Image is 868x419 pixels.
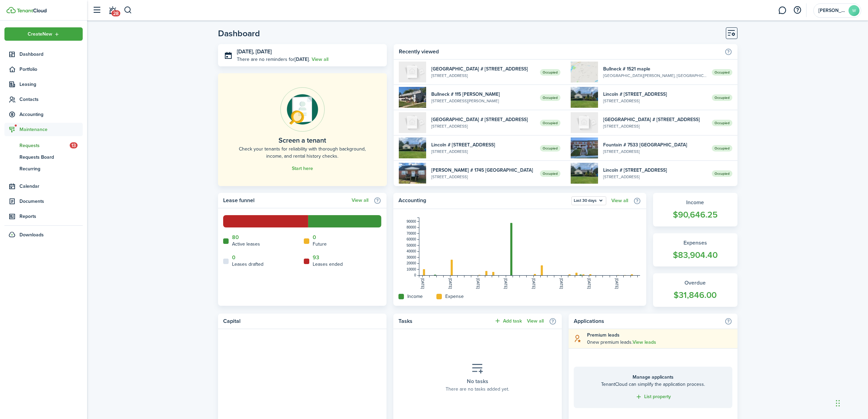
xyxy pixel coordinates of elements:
[448,278,452,289] tspan: [DATE]
[19,154,83,161] span: Requests Board
[611,198,628,204] a: View all
[603,116,707,123] widget-list-item-title: [GEOGRAPHIC_DATA] # [STREET_ADDRESS]
[581,381,725,388] home-placeholder-description: TenantCloud can simplify the application process.
[313,254,319,261] a: 93
[313,234,316,240] a: 0
[615,278,619,289] tspan: [DATE]
[712,145,732,152] span: Occupied
[19,231,44,238] span: Downloads
[571,163,598,184] img: 1
[712,94,732,101] span: Occupied
[431,73,535,79] widget-list-item-description: [STREET_ADDRESS]
[836,393,840,414] div: Drag
[399,62,426,82] img: A
[237,48,382,56] h3: [DATE], [DATE]
[421,278,424,289] tspan: [DATE]
[587,331,732,339] explanation-title: Premium leads
[431,174,535,180] widget-list-item-description: [STREET_ADDRESS]
[407,232,416,235] tspan: 70000
[292,166,313,171] a: Start here
[540,120,560,126] span: Occupied
[540,69,560,76] span: Occupied
[431,116,535,123] widget-list-item-title: [GEOGRAPHIC_DATA] # [STREET_ADDRESS]
[70,142,78,148] span: 13
[633,340,656,345] a: View leads
[504,278,507,289] tspan: [DATE]
[571,138,598,158] img: 1
[494,317,522,325] button: Add task
[19,142,70,149] span: Requests
[4,210,83,223] a: Reports
[313,261,343,268] home-widget-title: Leases ended
[312,56,328,63] a: View all
[19,198,83,205] span: Documents
[111,10,120,16] span: 28
[574,317,721,325] home-widget-title: Applications
[660,279,731,287] widget-stats-title: Overdue
[559,278,563,289] tspan: [DATE]
[660,289,731,302] widget-stats-count: $31,846.00
[280,87,325,132] img: Online payments
[603,141,707,148] widget-list-item-title: Fountain # 7533 [GEOGRAPHIC_DATA]
[660,198,731,207] widget-stats-title: Income
[222,333,383,378] iframe: stripe-connect-ui-layer-stripe-connect-capital-financing-promotion
[571,87,598,108] img: 1
[540,145,560,152] span: Occupied
[431,98,535,104] widget-list-item-description: [STREET_ADDRESS][PERSON_NAME]
[124,4,132,16] button: Search
[17,9,46,13] img: TenantCloud
[587,278,591,289] tspan: [DATE]
[4,140,83,151] a: Requests13
[407,261,416,265] tspan: 20000
[587,339,732,346] explanation-description: 0 new premium leads .
[19,51,83,58] span: Dashboard
[398,196,568,205] home-widget-title: Accounting
[414,273,416,277] tspan: 0
[660,208,731,221] widget-stats-count: $90,646.25
[106,2,119,19] a: Notifications
[834,386,868,419] div: Chat Widget
[295,56,309,63] b: [DATE]
[476,278,480,289] tspan: [DATE]
[653,273,737,307] a: Overdue$31,846.00
[398,317,491,325] home-widget-title: Tasks
[399,112,426,133] img: A
[540,170,560,177] span: Occupied
[19,213,83,220] span: Reports
[849,5,859,16] avatar-text: W
[467,377,488,385] placeholder-title: No tasks
[571,62,598,82] img: 1
[407,225,416,229] tspan: 80000
[431,65,535,73] widget-list-item-title: [GEOGRAPHIC_DATA] # [STREET_ADDRESS]
[660,239,731,247] widget-stats-title: Expenses
[603,73,707,79] widget-list-item-description: [GEOGRAPHIC_DATA][PERSON_NAME], [GEOGRAPHIC_DATA]
[407,256,416,259] tspan: 30000
[603,65,707,73] widget-list-item-title: Bullneck # 1521 maple
[4,48,83,61] a: Dashboard
[218,29,260,38] header-page-title: Dashboard
[19,126,83,133] span: Maintenance
[352,198,368,203] a: View all
[407,267,416,271] tspan: 10000
[407,220,416,223] tspan: 90000
[237,56,310,63] p: There are no reminders for .
[28,32,52,37] span: Create New
[90,4,103,17] button: Open sidebar
[399,138,426,158] img: 1
[653,233,737,267] a: Expenses$83,904.40
[653,193,737,226] a: Income$90,646.25
[407,293,423,300] home-widget-title: Income
[19,111,83,118] span: Accounting
[603,174,707,180] widget-list-item-description: [STREET_ADDRESS]
[603,167,707,174] widget-list-item-title: Lincoln # [STREET_ADDRESS]
[223,196,348,205] home-widget-title: Lease funnel
[233,145,372,160] home-placeholder-description: Check your tenants for reliability with thorough background, income, and rental history checks.
[581,374,725,381] home-placeholder-title: Manage applicants
[776,2,789,19] a: Messaging
[603,98,707,104] widget-list-item-description: [STREET_ADDRESS]
[574,335,582,342] i: soft
[540,94,560,101] span: Occupied
[712,120,732,126] span: Occupied
[279,135,326,145] home-placeholder-title: Screen a tenant
[431,123,535,129] widget-list-item-description: [STREET_ADDRESS]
